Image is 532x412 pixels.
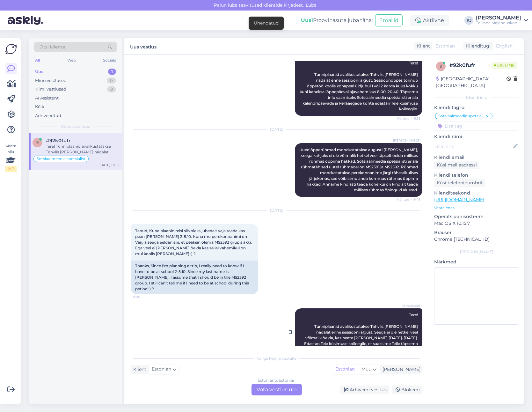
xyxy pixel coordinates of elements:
span: Online [492,62,517,69]
div: Minu vestlused [35,77,67,84]
img: Askly Logo [5,43,17,55]
div: Võta vestlus üle [251,384,302,395]
span: Tänud, Kuna plaanin reisi siis oleks jubedalt vaja teada kas pean [PERSON_NAME] 2-5.10. Kuna mu p... [135,228,253,256]
input: Lisa tag [434,121,519,131]
span: #92k0fufr [46,138,70,143]
div: Proovi tasuta juba täna: [301,17,373,24]
div: [PERSON_NAME] [434,249,519,255]
div: Kliendi info [434,95,519,100]
span: 11:05 [133,295,157,299]
p: Märkmed [434,259,519,265]
div: [DATE] [131,208,422,213]
p: Brauser [434,229,519,236]
p: Kliendi tag'id [434,104,519,111]
span: Tere! Tunniplaanid avalikustatakse Tahvlis [PERSON_NAME] nädalat enne sessiooni algust. Sessioonõ... [300,61,419,111]
p: Mac OS X 10.15.7 [434,220,519,227]
div: Blokeeri [392,386,422,394]
span: Nähtud ✓ 9:33 [397,116,420,121]
div: Tiimi vestlused [35,86,66,92]
div: Estonian [332,364,358,374]
span: AI Assistent [397,303,420,308]
div: [GEOGRAPHIC_DATA], [GEOGRAPHIC_DATA] [436,76,506,89]
div: Thanks, Since I'm planning a trip, I really need to know if I have to be at school 2-5.10. Since ... [131,261,258,294]
span: Estonian [152,366,171,373]
div: [DATE] 11:05 [99,163,119,167]
span: Sotsiaalmeedia spetsialist [37,157,85,161]
div: Tere! Tunniplaanid avalikustatakse Tahvlis [PERSON_NAME] nädalat enne sessiooni algust. Seega ei ... [46,143,119,155]
a: [PERSON_NAME]Tallinna Majanduskool [476,15,528,26]
span: Otsi kliente [40,44,65,50]
div: Uus [35,69,43,75]
div: Valige keel ja vastake [131,356,422,361]
div: All [34,56,41,64]
div: 0 [107,77,116,84]
div: 8 [107,86,116,92]
span: 9 [440,64,442,69]
span: 9 [36,140,39,145]
span: Estonian [435,43,455,49]
div: # 92k0fufr [449,62,492,69]
label: Uus vestlus [130,42,157,50]
div: Vaata siia [5,143,17,172]
p: Klienditeekond [434,190,519,196]
div: Kõik [35,104,44,110]
p: Kliendi nimi [434,133,519,140]
p: Chrome [TECHNICAL_ID] [434,236,519,243]
div: Tallinna Majanduskool [476,20,521,26]
div: Estonian to Estonian [258,378,295,383]
span: Luba [304,2,318,8]
div: Klient [414,43,430,49]
p: Operatsioonisüsteem [434,213,519,220]
div: [PERSON_NAME] [380,366,420,373]
div: Klient [131,366,146,373]
span: Tere! Tunniplaanid avalikustatakse Tahvlis [PERSON_NAME] nädalat enne sessiooni algust. Seega ei ... [304,313,419,352]
b: Uus! [301,17,313,23]
div: [DATE] [131,127,422,132]
div: Web [66,56,77,64]
span: [PERSON_NAME] [393,138,420,143]
div: Aktiivne [410,15,449,26]
div: Arhiveeri vestlus [340,386,389,394]
div: [PERSON_NAME] [476,15,521,20]
div: Socials [102,56,117,64]
p: Kliendi email [434,154,519,161]
div: Arhiveeritud [35,113,61,119]
button: Emailid [375,14,403,26]
p: Vaata edasi ... [434,205,519,211]
input: Lisa nimi [434,143,512,150]
span: Uued õpperühmad moodustatakse augusti [PERSON_NAME], seega kahjuks ei ole võimalik hetkel veel tä... [299,147,419,192]
span: Sotsiaalmeedia spetsialist [438,114,485,118]
div: Küsi telefoninumbrit [434,179,485,187]
p: Kliendi telefon [434,172,519,179]
div: Küsi meiliaadressi [434,161,479,169]
div: 1 [108,69,116,75]
span: Nähtud ✓ 9:48 [397,197,420,202]
a: [URL][DOMAIN_NAME] [434,197,484,202]
span: English [496,43,513,49]
div: Klienditugi [463,43,491,49]
div: Ühendatud [254,20,279,26]
div: 2 / 3 [5,166,17,172]
span: Muu [361,366,371,372]
div: AI Assistent [35,95,59,101]
div: KJ [464,16,473,25]
span: Uued vestlused [61,124,91,129]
